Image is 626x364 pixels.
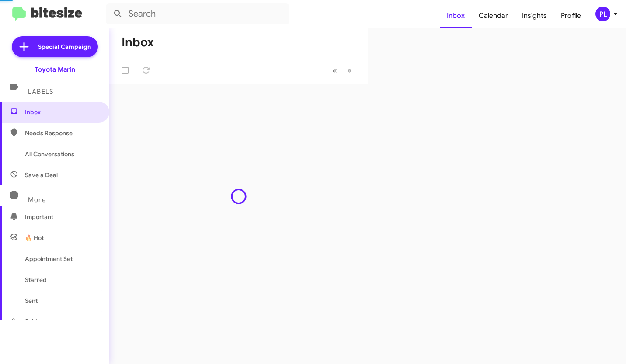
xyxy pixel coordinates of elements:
span: 🔥 Hot [25,234,44,242]
span: Special Campaign [38,42,91,51]
span: » [347,65,352,76]
input: Search [106,3,289,24]
span: Appointment Set [25,254,73,263]
a: Profile [554,3,588,28]
a: Calendar [472,3,515,28]
span: Inbox [25,108,99,117]
nav: Page navigation example [327,62,357,79]
span: Starred [25,275,47,284]
span: « [332,65,337,76]
button: Previous [327,62,342,79]
a: Special Campaign [12,36,98,57]
span: Needs Response [25,129,99,137]
div: Toyota Marin [35,65,75,74]
button: PL [588,7,616,21]
span: Sold [25,317,37,326]
span: Important [25,213,99,221]
span: More [28,196,46,204]
span: All Conversations [25,150,74,158]
a: Inbox [440,3,472,28]
button: Next [342,62,357,79]
div: PL [595,7,610,21]
h1: Inbox [122,35,154,49]
span: Save a Deal [25,171,58,179]
a: Insights [515,3,554,28]
span: Labels [28,88,53,96]
span: Sent [25,296,38,305]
